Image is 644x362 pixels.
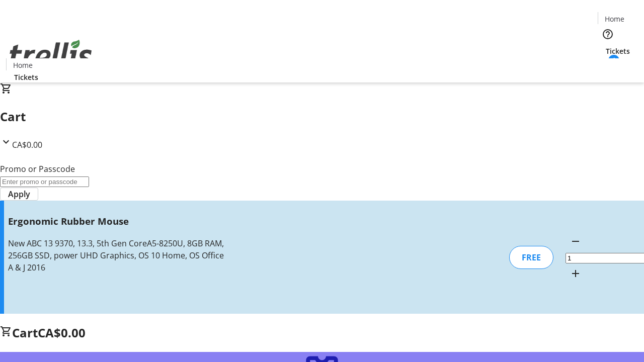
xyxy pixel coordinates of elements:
div: FREE [509,246,553,269]
span: Home [13,60,33,70]
a: Tickets [6,72,46,82]
span: Tickets [606,46,630,56]
span: Tickets [14,72,38,82]
a: Home [7,60,39,70]
button: Help [598,24,618,44]
a: Home [598,14,630,24]
span: Home [605,14,624,24]
span: CA$0.00 [38,324,86,341]
a: Tickets [598,46,638,56]
h3: Ergonomic Rubber Mouse [8,214,228,228]
div: New ABC 13 9370, 13.3, 5th Gen CoreA5-8250U, 8GB RAM, 256GB SSD, power UHD Graphics, OS 10 Home, ... [8,237,228,274]
button: Decrement by one [566,231,586,251]
img: Orient E2E Organization GZ8Kxgtmgg's Logo [6,29,96,79]
span: CA$0.00 [12,139,42,150]
button: Cart [598,56,618,76]
button: Increment by one [566,263,586,284]
span: Apply [8,188,30,200]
